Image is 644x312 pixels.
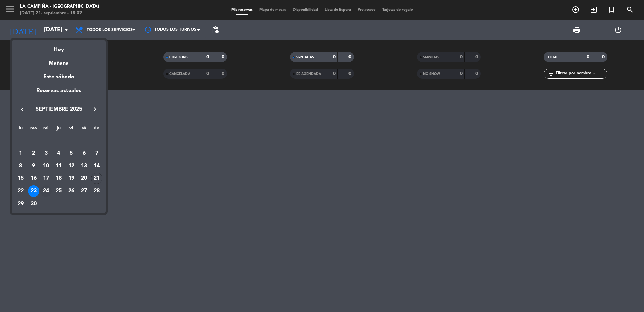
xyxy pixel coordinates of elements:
[78,172,91,185] td: 20 de septiembre de 2025
[29,105,89,114] span: septiembre 2025
[40,172,52,185] td: 17 de septiembre de 2025
[53,160,64,172] div: 11
[27,172,40,185] td: 16 de septiembre de 2025
[78,124,91,135] th: sábado
[12,54,106,68] div: Mañana
[91,148,102,159] div: 7
[15,198,26,210] div: 29
[27,147,40,160] td: 2 de septiembre de 2025
[91,185,102,197] div: 28
[15,148,26,159] div: 1
[65,172,78,185] td: 19 de septiembre de 2025
[53,148,64,159] div: 4
[91,105,99,113] i: keyboard_arrow_right
[91,173,102,184] div: 21
[78,148,90,159] div: 6
[40,173,52,184] div: 17
[27,185,40,198] td: 23 de septiembre de 2025
[28,173,39,184] div: 16
[90,124,103,135] th: domingo
[40,185,52,197] div: 24
[14,124,27,135] th: lunes
[15,185,26,197] div: 22
[52,172,65,185] td: 18 de septiembre de 2025
[27,160,40,172] td: 9 de septiembre de 2025
[12,40,106,54] div: Hoy
[52,124,65,135] th: jueves
[12,68,106,86] div: Este sábado
[91,160,102,172] div: 14
[90,160,103,172] td: 14 de septiembre de 2025
[53,173,64,184] div: 18
[89,105,101,114] button: keyboard_arrow_right
[40,148,52,159] div: 3
[12,86,106,100] div: Reservas actuales
[28,148,39,159] div: 2
[90,185,103,198] td: 28 de septiembre de 2025
[66,185,77,197] div: 26
[90,147,103,160] td: 7 de septiembre de 2025
[28,198,39,210] div: 30
[65,124,78,135] th: viernes
[27,124,40,135] th: martes
[40,185,52,198] td: 24 de septiembre de 2025
[18,105,26,113] i: keyboard_arrow_left
[66,173,77,184] div: 19
[65,160,78,172] td: 12 de septiembre de 2025
[78,185,90,197] div: 27
[66,160,77,172] div: 12
[14,198,27,210] td: 29 de septiembre de 2025
[65,147,78,160] td: 5 de septiembre de 2025
[27,198,40,210] td: 30 de septiembre de 2025
[52,160,65,172] td: 11 de septiembre de 2025
[78,185,91,198] td: 27 de septiembre de 2025
[53,185,64,197] div: 25
[28,185,39,197] div: 23
[52,147,65,160] td: 4 de septiembre de 2025
[90,172,103,185] td: 21 de septiembre de 2025
[78,160,90,172] div: 13
[14,134,103,147] td: SEP.
[14,185,27,198] td: 22 de septiembre de 2025
[78,147,91,160] td: 6 de septiembre de 2025
[15,173,26,184] div: 15
[40,147,52,160] td: 3 de septiembre de 2025
[14,160,27,172] td: 8 de septiembre de 2025
[40,160,52,172] td: 10 de septiembre de 2025
[40,124,52,135] th: miércoles
[66,148,77,159] div: 5
[52,185,65,198] td: 25 de septiembre de 2025
[40,160,52,172] div: 10
[14,147,27,160] td: 1 de septiembre de 2025
[65,185,78,198] td: 26 de septiembre de 2025
[15,160,26,172] div: 8
[28,160,39,172] div: 9
[78,173,90,184] div: 20
[78,160,91,172] td: 13 de septiembre de 2025
[14,172,27,185] td: 15 de septiembre de 2025
[16,105,29,114] button: keyboard_arrow_left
